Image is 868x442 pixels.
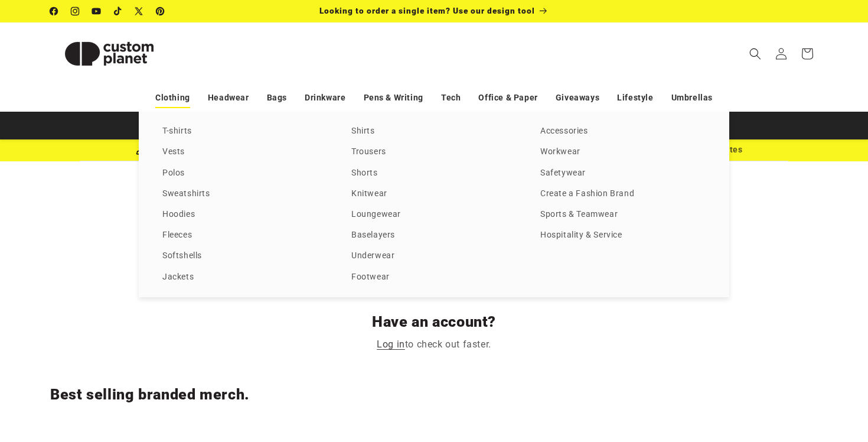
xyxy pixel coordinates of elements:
[556,87,599,108] a: Giveaways
[540,186,706,202] a: Create a Fashion Brand
[364,87,423,108] a: Pens & Writing
[162,186,328,202] a: Sweatshirts
[50,385,818,404] h2: Best selling branded merch.
[162,207,328,223] a: Hoodies
[162,269,328,285] a: Jackets
[162,123,328,139] a: T-shirts
[162,144,328,160] a: Vests
[351,207,517,223] a: Loungewear
[50,336,818,353] p: to check out faster.
[155,87,190,108] a: Clothing
[351,144,517,160] a: Trousers
[46,22,173,84] a: Custom Planet
[351,165,517,181] a: Shorts
[351,123,517,139] a: Shirts
[671,87,713,108] a: Umbrellas
[441,87,461,108] a: Tech
[540,165,706,181] a: Safetywear
[665,314,868,442] iframe: Chat Widget
[50,313,818,331] h2: Have an account?
[305,87,345,108] a: Drinkware
[50,27,168,80] img: Custom Planet
[478,87,537,108] a: Office & Paper
[351,248,517,264] a: Underwear
[377,336,405,353] a: Log in
[319,6,535,15] span: Looking to order a single item? Use our design tool
[351,186,517,202] a: Knitwear
[351,227,517,243] a: Baselayers
[208,87,249,108] a: Headwear
[162,248,328,264] a: Softshells
[162,227,328,243] a: Fleeces
[742,41,768,67] summary: Search
[540,144,706,160] a: Workwear
[617,87,653,108] a: Lifestyle
[351,269,517,285] a: Footwear
[540,123,706,139] a: Accessories
[540,207,706,223] a: Sports & Teamwear
[162,165,328,181] a: Polos
[540,227,706,243] a: Hospitality & Service
[267,87,287,108] a: Bags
